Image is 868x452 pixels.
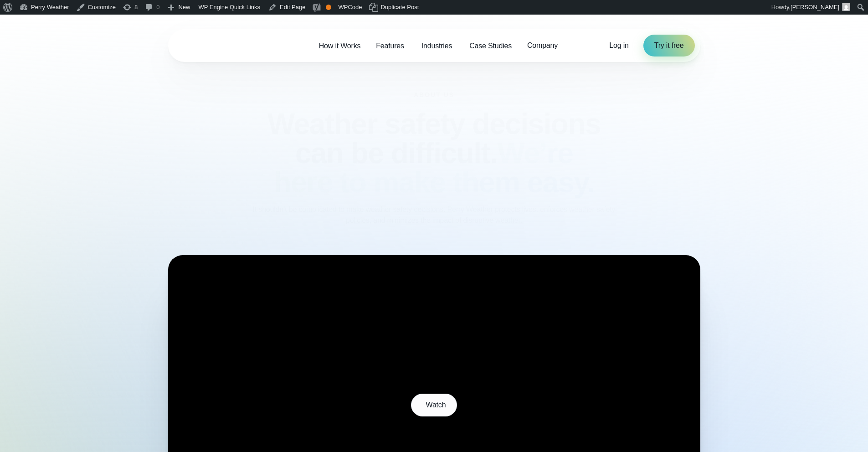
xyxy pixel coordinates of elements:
[527,40,558,51] span: Company
[609,41,628,49] span: Log in
[469,41,512,51] span: Case Studies
[654,40,684,51] span: Try it free
[426,400,446,411] span: Watch
[643,35,695,56] a: Try it free
[462,36,519,55] a: Case Studies
[311,36,369,55] a: How it Works
[791,4,839,10] span: [PERSON_NAME]
[319,41,361,51] span: How it Works
[411,394,457,416] button: Watch
[376,41,404,51] span: Features
[326,5,331,10] div: OK
[609,40,628,51] a: Log in
[421,41,452,51] span: Industries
